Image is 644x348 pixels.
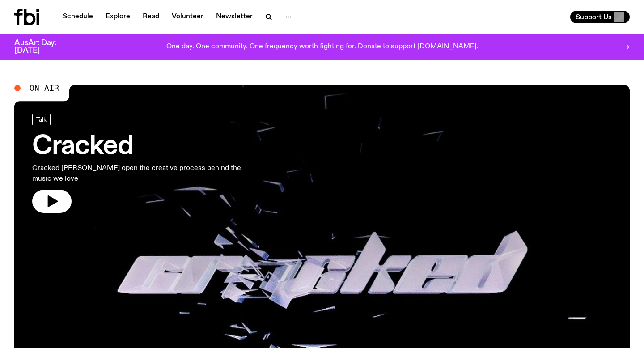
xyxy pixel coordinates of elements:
[166,43,478,51] p: One day. One community. One frequency worth fighting for. Donate to support [DOMAIN_NAME].
[137,11,165,23] a: Read
[166,11,209,23] a: Volunteer
[100,11,136,23] a: Explore
[30,84,59,92] span: On Air
[57,11,98,23] a: Schedule
[211,11,258,23] a: Newsletter
[14,39,72,55] h3: AusArt Day: [DATE]
[36,116,47,123] span: Talk
[576,13,612,21] span: Support Us
[32,163,261,184] p: Cracked [PERSON_NAME] open the creative process behind the music we love
[32,134,261,159] h3: Cracked
[32,114,51,125] a: Talk
[570,11,630,23] button: Support Us
[32,114,261,213] a: CrackedCracked [PERSON_NAME] open the creative process behind the music we love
